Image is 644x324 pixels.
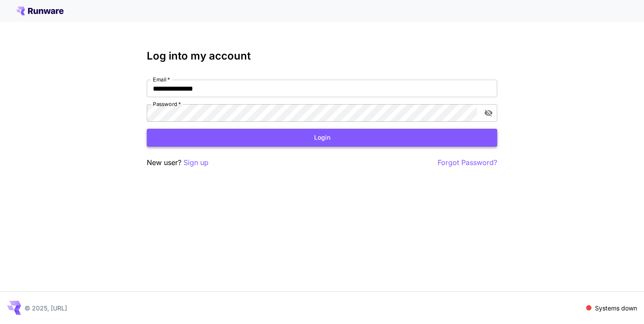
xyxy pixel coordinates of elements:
label: Password [153,100,181,108]
p: New user? [147,157,209,168]
button: Forgot Password? [438,157,497,168]
button: Sign up [184,157,209,168]
h3: Log into my account [147,50,497,62]
button: toggle password visibility [481,105,496,121]
button: Login [147,129,497,147]
p: Systems down [595,303,637,313]
label: Email [153,76,170,83]
p: © 2025, [URL] [25,303,67,313]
